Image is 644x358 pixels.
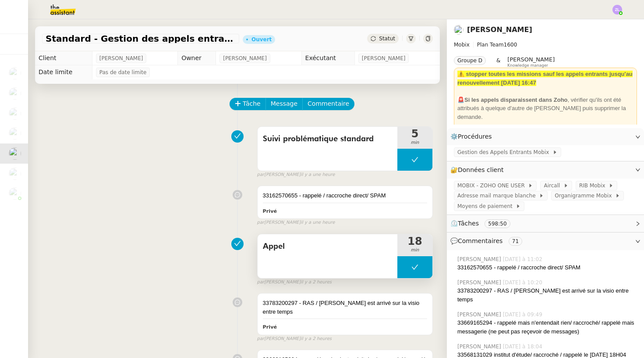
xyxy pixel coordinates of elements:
span: [DATE] à 09:49 [503,311,544,319]
img: users%2FoFdbodQ3TgNoWt9kP3GXAs5oaCq1%2Favatar%2Fprofile-pic.png [9,187,21,200]
nz-tag: 71 [509,237,522,246]
span: Pas de date limite [99,68,147,77]
span: Suivi problématique standard [263,132,392,146]
button: Message [265,98,303,110]
td: Date limite [35,65,92,79]
div: 💬Commentaires 71 [447,233,644,250]
div: 33669165294 - rappelé mais n'entendait rien/ raccroché/ rappelé mais messagerie (ne peut pas reçe... [457,319,637,336]
span: Gestion des Appels Entrants Mobix [457,148,552,157]
img: users%2FfjlNmCTkLiVoA3HQjY3GA5JXGxb2%2Favatar%2Fstarofservice_97480retdsc0392.png [9,67,21,79]
span: Organigramme Mobix [555,191,615,200]
span: [PERSON_NAME] [457,311,503,319]
span: Tâches [458,220,479,227]
span: [PERSON_NAME] [457,343,503,351]
small: [PERSON_NAME] [257,335,332,343]
td: Client [35,51,92,65]
span: Knowledge manager [507,63,548,68]
span: & [496,56,500,68]
img: users%2FW4OQjB9BRtYK2an7yusO0WsYLsD3%2Favatar%2F28027066-518b-424c-8476-65f2e549ac29 [454,25,464,35]
span: il y a 2 heures [301,335,332,343]
strong: Si les appels disparaissent dans Zoho [464,97,568,103]
img: svg [612,5,622,14]
nz-tag: Groupe D [454,56,486,65]
span: Moyens de paiement [457,202,516,211]
a: [PERSON_NAME] [467,25,532,34]
span: [PERSON_NAME] [99,54,143,63]
div: ⏲️Tâches 598:50 [447,215,644,232]
b: Privé [263,208,277,214]
b: Privé [263,324,277,330]
span: Tâche [243,99,261,109]
span: [DATE] à 10:20 [503,279,544,286]
span: 18 [397,236,432,247]
span: RIB Mobix [579,181,609,190]
button: Commentaire [302,98,354,110]
span: MOBIX - ZOHO ONE USER [457,181,528,190]
span: par [257,335,265,343]
span: [DATE] à 18:04 [503,343,544,351]
span: [PERSON_NAME] [457,255,503,263]
div: ⚙️Procédures [447,128,644,145]
img: users%2FW4OQjB9BRtYK2an7yusO0WsYLsD3%2Favatar%2F28027066-518b-424c-8476-65f2e549ac29 [9,147,21,160]
span: min [397,247,432,254]
span: Statut [379,36,395,42]
span: 💬 [450,237,526,244]
span: Appel [263,240,392,253]
span: [DATE] à 11:02 [503,255,544,263]
div: 33162570655 - rappelé / raccroche direct/ SPAM [263,191,427,200]
span: par [257,219,265,226]
small: [PERSON_NAME] [257,279,332,286]
span: Procédures [458,133,492,140]
span: min [397,139,432,147]
span: ⚙️ [450,132,496,142]
div: 🔐Données client [447,161,644,179]
span: Plan Team [477,42,504,48]
img: users%2FC9SBsJ0duuaSgpQFj5LgoEX8n0o2%2Favatar%2Fec9d51b8-9413-4189-adfb-7be4d8c96a3c [9,127,21,140]
small: [PERSON_NAME] [257,171,335,179]
div: 33783200297 - RAS / [PERSON_NAME] est arrivé sur la visio entre temps [263,299,427,316]
span: [PERSON_NAME] [457,279,503,286]
td: Owner [178,51,216,65]
span: il y a une heure [301,171,335,179]
span: Commentaire [308,99,349,109]
small: [PERSON_NAME] [257,219,335,226]
button: Tâche [230,98,266,110]
span: 🚨 [457,97,464,103]
span: Aircall [544,181,563,190]
td: Exécutant [301,51,354,65]
div: Ouvert [251,37,272,42]
span: par [257,279,265,286]
span: Message [271,99,297,109]
div: , vérifier qu'ils ont été attribués à quelque d'autre de [PERSON_NAME] puis supprimer la demande. [457,96,633,122]
span: 🔐 [450,165,507,175]
img: users%2FhitvUqURzfdVsA8TDJwjiRfjLnH2%2Favatar%2Flogo-thermisure.png [9,168,21,180]
span: ⏲️ [450,220,517,227]
span: [PERSON_NAME] [362,54,406,63]
nz-tag: 598:50 [485,219,510,228]
div: 33783200297 - RAS / [PERSON_NAME] est arrivé sur la visio entre temps [457,286,637,304]
span: Données client [458,166,504,173]
span: par [257,171,265,179]
span: il y a 2 heures [301,279,332,286]
span: Adresse mail marque blanche [457,191,539,200]
img: users%2FrssbVgR8pSYriYNmUDKzQX9syo02%2Favatar%2Fb215b948-7ecd-4adc-935c-e0e4aeaee93e [9,87,21,100]
span: Commentaires [458,237,502,244]
span: 5 [397,129,432,139]
img: users%2FRcIDm4Xn1TPHYwgLThSv8RQYtaM2%2Favatar%2F95761f7a-40c3-4bb5-878d-fe785e6f95b2 [9,107,21,120]
span: Standard - Gestion des appels entrants - septembre 2025 [46,34,236,43]
span: Mobix [454,42,470,48]
span: [PERSON_NAME] [507,56,555,63]
span: il y a une heure [301,219,335,226]
span: [PERSON_NAME] [223,54,267,63]
div: 33162570655 - rappelé / raccroche direct/ SPAM [457,263,637,272]
span: 1600 [504,42,517,48]
strong: ⚠️ stopper toutes les missions sauf les appels entrants jusqu'au renouvellement [DATE] 16:47 [457,71,633,86]
app-user-label: Knowledge manager [507,56,555,68]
